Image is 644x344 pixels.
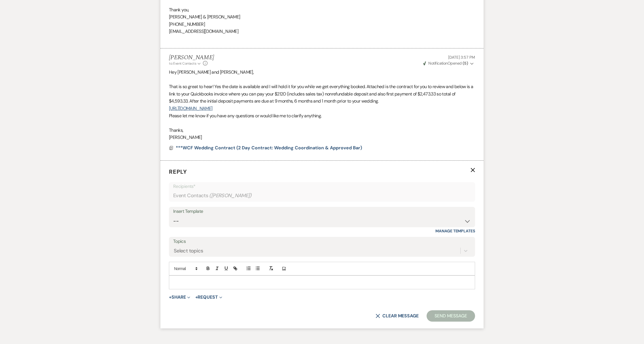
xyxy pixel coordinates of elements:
div: Insert Template [173,207,471,216]
button: Request [195,295,222,300]
a: Manage Templates [435,228,475,233]
div: Event Contacts [173,190,471,201]
p: [PERSON_NAME] & [PERSON_NAME] [169,13,475,21]
strong: ( 5 ) [463,61,468,66]
a: [URL][DOMAIN_NAME] [169,105,212,111]
p: [PERSON_NAME] [169,134,475,141]
p: Thanks, [169,127,475,134]
p: Hey [PERSON_NAME] and [PERSON_NAME], [169,69,475,76]
span: ***WCF Wedding Contract (2 Day Contract: Wedding Coordination & Approved Bar) [176,145,362,151]
button: NotificationOpened (5) [422,60,475,66]
span: Notification [428,61,447,66]
button: Clear message [376,314,419,318]
span: Opened [423,61,468,66]
p: [PHONE_NUMBER] [169,21,475,28]
p: Recipients* [173,183,471,190]
label: Topics [173,237,471,246]
p: Please let me know if you have any questions or would like me to clarify anything. [169,112,475,120]
button: Share [169,295,190,300]
span: ( [PERSON_NAME] ) [209,192,252,199]
h5: [PERSON_NAME] [169,54,214,61]
p: That is so great to hear! Yes the date is available and I will hold it for you while we get every... [169,83,475,105]
span: [DATE] 3:57 PM [448,55,475,60]
span: + [195,295,198,300]
span: to: Event Contacts [169,61,196,66]
p: [EMAIL_ADDRESS][DOMAIN_NAME] [169,28,475,35]
button: Send Message [427,310,475,322]
div: Select topics [174,247,203,255]
button: to: Event Contacts [169,61,202,66]
span: Reply [169,168,187,175]
button: ***WCF Wedding Contract (2 Day Contract: Wedding Coordination & Approved Bar) [176,145,363,151]
span: + [169,295,171,300]
p: Thank you, [169,6,475,14]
